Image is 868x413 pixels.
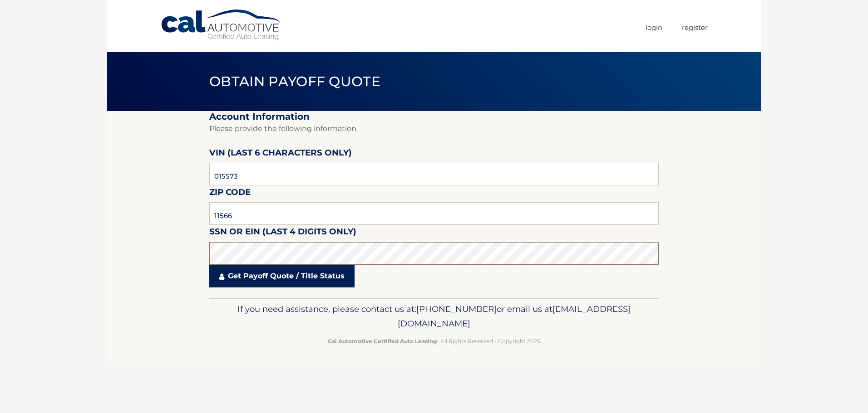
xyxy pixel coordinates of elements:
[209,146,352,163] label: VIN (last 6 characters only)
[328,338,437,345] strong: Cal Automotive Certified Auto Leasing
[209,122,659,135] p: Please provide the following information.
[209,225,356,242] label: SSN or EIN (last 4 digits only)
[646,20,662,35] a: Login
[416,304,497,314] span: [PHONE_NUMBER]
[160,9,283,41] a: Cal Automotive
[209,265,355,287] a: Get Payoff Quote / Title Status
[209,111,659,122] h2: Account Information
[215,302,653,331] p: If you need assistance, please contact us at: or email us at
[209,185,251,202] label: Zip Code
[215,336,653,346] p: - All Rights Reserved - Copyright 2025
[209,73,380,90] span: Obtain Payoff Quote
[682,20,708,35] a: Register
